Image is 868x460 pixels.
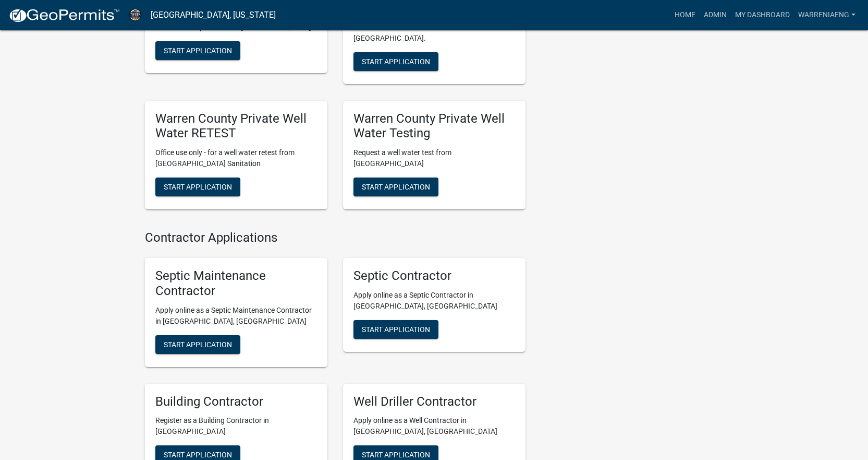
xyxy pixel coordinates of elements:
h5: Septic Contractor [353,268,515,284]
img: Warren County, Iowa [128,8,142,22]
a: WarrenIAEng [794,5,860,25]
p: Apply online as a Septic Contractor in [GEOGRAPHIC_DATA], [GEOGRAPHIC_DATA] [353,290,515,312]
span: Start Application [362,451,430,459]
p: Apply online as a Septic Maintenance Contractor in [GEOGRAPHIC_DATA], [GEOGRAPHIC_DATA] [155,305,317,327]
button: Start Application [155,41,240,60]
span: Start Application [362,183,430,191]
p: Office use only - for a well water retest from [GEOGRAPHIC_DATA] Sanitation [155,147,317,169]
h4: Contractor Applications [145,230,525,245]
h5: Warren County Private Well Water RETEST [155,111,317,141]
h5: Well Driller Contractor [353,394,515,409]
button: Start Application [155,335,240,354]
p: Register as a Building Contractor in [GEOGRAPHIC_DATA] [155,415,317,437]
button: Start Application [353,320,438,339]
p: Apply online as a Well Contractor in [GEOGRAPHIC_DATA], [GEOGRAPHIC_DATA] [353,415,515,437]
h5: Septic Maintenance Contractor [155,268,317,299]
span: Start Application [164,451,232,459]
span: Start Application [164,183,232,191]
p: Environmental Health concerns within [GEOGRAPHIC_DATA]. [353,22,515,44]
a: [GEOGRAPHIC_DATA], [US_STATE] [151,6,276,24]
button: Start Application [353,178,438,196]
button: Start Application [353,52,438,71]
a: Home [670,5,700,25]
a: My Dashboard [731,5,794,25]
span: Start Application [164,340,232,348]
h5: Building Contractor [155,394,317,409]
h5: Warren County Private Well Water Testing [353,111,515,141]
a: Admin [700,5,731,25]
span: Start Application [362,57,430,65]
span: Start Application [362,325,430,333]
p: Request a well water test from [GEOGRAPHIC_DATA] [353,147,515,169]
button: Start Application [155,178,240,196]
span: Start Application [164,46,232,54]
